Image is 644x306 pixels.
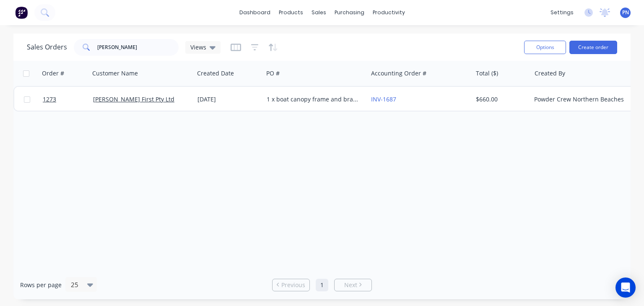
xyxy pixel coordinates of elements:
[615,277,636,298] div: Open Intercom Messenger
[93,95,174,103] a: [PERSON_NAME] First Pty Ltd
[266,69,280,78] div: PO #
[273,281,309,289] a: Previous page
[269,279,375,291] ul: Pagination
[534,95,627,104] div: Powder Crew Northern Beaches
[92,69,138,78] div: Customer Name
[369,6,409,19] div: productivity
[344,281,357,289] span: Next
[190,43,206,52] span: Views
[622,9,629,16] span: PN
[476,95,525,104] div: $660.00
[20,281,62,289] span: Rows per page
[535,69,565,78] div: Created By
[197,69,234,78] div: Created Date
[330,6,369,19] div: purchasing
[281,281,305,289] span: Previous
[15,6,28,19] img: Factory
[335,281,371,289] a: Next page
[267,95,360,104] div: 1 x boat canopy frame and bracket
[524,41,566,54] button: Options
[307,6,330,19] div: sales
[197,95,260,104] div: [DATE]
[42,69,64,78] div: Order #
[476,69,498,78] div: Total ($)
[275,6,307,19] div: products
[371,95,396,103] a: INV-1687
[27,43,67,51] h1: Sales Orders
[43,95,56,104] span: 1273
[97,39,179,56] input: Search...
[316,279,328,291] a: Page 1 is your current page
[43,87,93,112] a: 1273
[546,6,578,19] div: settings
[371,69,426,78] div: Accounting Order #
[569,41,617,54] button: Create order
[235,6,275,19] a: dashboard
